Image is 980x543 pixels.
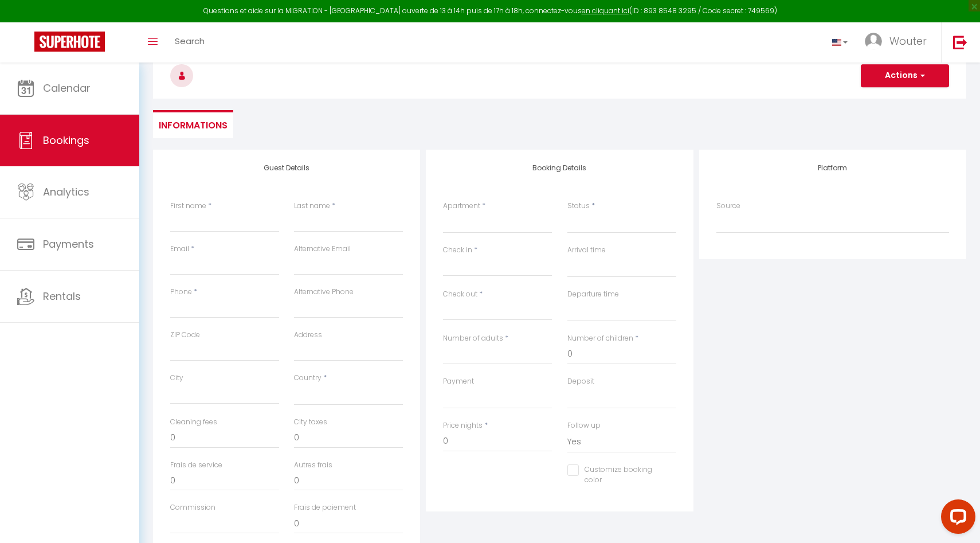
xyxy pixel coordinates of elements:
span: Rentals [43,289,81,303]
label: Autres frais [294,460,332,471]
label: Payment [443,376,474,387]
label: Source [716,201,740,212]
img: ... [865,33,882,50]
label: Frais de service [170,460,222,471]
li: Informations [153,110,233,138]
label: Number of adults [443,333,503,344]
label: Check out [443,289,477,300]
a: ... Wouter [856,22,941,62]
a: Search [166,22,213,62]
span: Wouter [889,34,927,48]
img: logout [953,35,967,49]
a: en cliquant ici [582,6,629,15]
label: ZIP Code [170,330,200,341]
label: Departure time [567,289,619,300]
span: Payments [43,237,94,251]
iframe: LiveChat chat widget [932,495,980,543]
label: Alternative Phone [294,287,354,298]
label: Number of children [567,333,633,344]
span: Bookings [43,133,89,147]
label: Price nights [443,420,483,431]
label: Commission [170,502,215,513]
label: Frais de paiement [294,502,356,513]
label: Check in [443,245,472,256]
label: First name [170,201,206,212]
h4: Guest Details [170,164,403,172]
span: Calendar [43,81,91,95]
label: Follow up [567,420,601,431]
h4: Booking Details [443,164,676,172]
label: Phone [170,287,192,298]
img: Super Booking [34,32,105,52]
label: City taxes [294,417,327,428]
label: City [170,373,183,384]
label: Country [294,373,322,384]
span: Analytics [43,185,89,199]
button: Actions [861,64,949,87]
label: Email [170,244,189,255]
h4: Platform [716,164,949,172]
label: Arrival time [567,245,606,256]
label: Last name [294,201,330,212]
label: Apartment [443,201,480,212]
label: Alternative Email [294,244,351,255]
label: Address [294,330,322,341]
label: Status [567,201,590,212]
label: Cleaning fees [170,417,217,428]
label: Deposit [567,376,594,387]
span: Search [175,35,205,47]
